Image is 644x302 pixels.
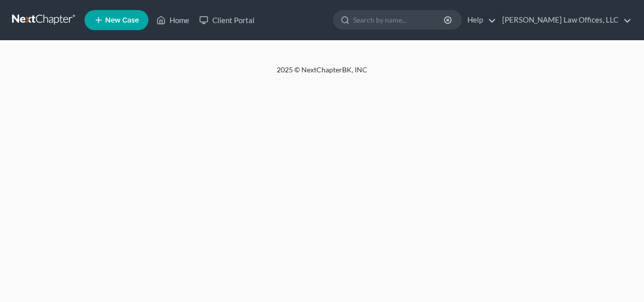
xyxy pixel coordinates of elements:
[151,11,194,29] a: Home
[353,11,445,29] input: Search by name...
[194,11,260,29] a: Client Portal
[462,11,496,29] a: Help
[35,65,609,83] div: 2025 © NextChapterBK, INC
[105,17,139,24] span: New Case
[497,11,631,29] a: [PERSON_NAME] Law Offices, LLC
